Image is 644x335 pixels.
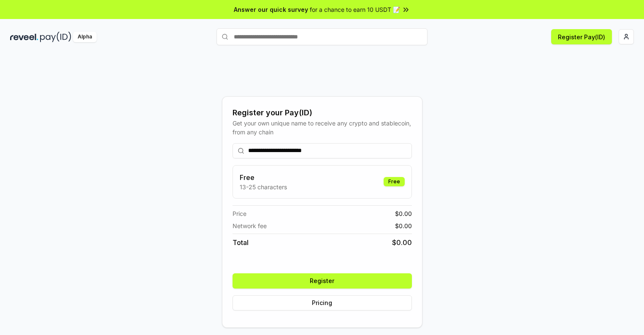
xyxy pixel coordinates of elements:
[395,221,412,230] span: $ 0.00
[233,295,412,310] button: Pricing
[233,119,412,136] div: Get your own unique name to receive any crypto and stablecoin, from any chain
[240,182,287,191] p: 13-25 characters
[10,32,38,42] img: reveel_dark
[392,237,412,248] span: $ 0.00
[240,172,287,182] h3: Free
[395,209,412,218] span: $ 0.00
[40,32,71,42] img: pay_id
[233,209,246,218] span: Price
[234,5,308,14] span: Answer our quick survey
[384,177,405,186] div: Free
[551,29,612,44] button: Register Pay(ID)
[310,5,400,14] span: for a chance to earn 10 USDT 📝
[233,273,412,289] button: Register
[233,107,412,119] div: Register your Pay(ID)
[233,221,267,230] span: Network fee
[73,32,97,42] div: Alpha
[233,237,249,248] span: Total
